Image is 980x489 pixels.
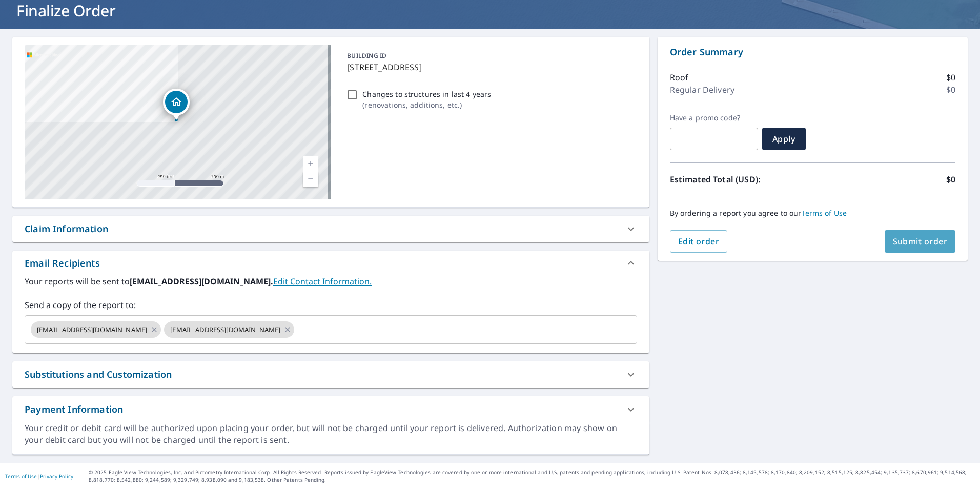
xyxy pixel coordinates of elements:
div: Substitutions and Customization [25,368,172,381]
p: Changes to structures in last 4 years [362,89,491,99]
div: Payment Information [12,396,649,422]
p: © 2025 Eagle View Technologies, Inc. and Pictometry International Corp. All Rights Reserved. Repo... [89,468,975,484]
button: Submit order [885,230,956,253]
label: Have a promo code? [670,113,758,123]
label: Send a copy of the report to: [25,299,637,311]
p: [STREET_ADDRESS] [347,61,632,73]
span: Apply [770,133,798,145]
p: Regular Delivery [670,84,734,96]
p: Roof [670,71,689,84]
p: | [5,473,73,479]
span: [EMAIL_ADDRESS][DOMAIN_NAME] [31,325,153,335]
a: Terms of Use [802,208,847,218]
p: $0 [946,173,955,186]
label: Your reports will be sent to [25,275,637,288]
a: Privacy Policy [40,473,73,480]
div: Your credit or debit card will be authorized upon placing your order, but will not be charged unt... [25,422,637,446]
p: $0 [946,84,955,96]
a: Current Level 17, Zoom In [303,156,318,171]
div: Claim Information [12,216,649,242]
a: EditContactInfo [273,276,372,287]
div: Substitutions and Customization [12,361,649,388]
p: BUILDING ID [347,51,386,60]
div: [EMAIL_ADDRESS][DOMAIN_NAME] [31,321,161,338]
b: [EMAIL_ADDRESS][DOMAIN_NAME]. [130,276,273,287]
p: Order Summary [670,45,955,59]
p: ( renovations, additions, etc. ) [362,99,491,110]
span: Submit order [893,236,948,247]
div: Claim Information [25,222,108,236]
p: $0 [946,71,955,84]
div: Payment Information [25,402,123,416]
div: Email Recipients [12,251,649,275]
a: Terms of Use [5,473,37,480]
p: Estimated Total (USD): [670,173,813,186]
span: Edit order [678,236,720,247]
div: Email Recipients [25,256,100,270]
div: Dropped pin, building 1, Residential property, 3850 Avenue O NW Winter Haven, FL 33881 [163,89,190,120]
button: Apply [762,128,806,150]
a: Current Level 17, Zoom Out [303,171,318,187]
span: [EMAIL_ADDRESS][DOMAIN_NAME] [164,325,287,335]
p: By ordering a report you agree to our [670,209,955,218]
button: Edit order [670,230,728,253]
div: [EMAIL_ADDRESS][DOMAIN_NAME] [164,321,294,338]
